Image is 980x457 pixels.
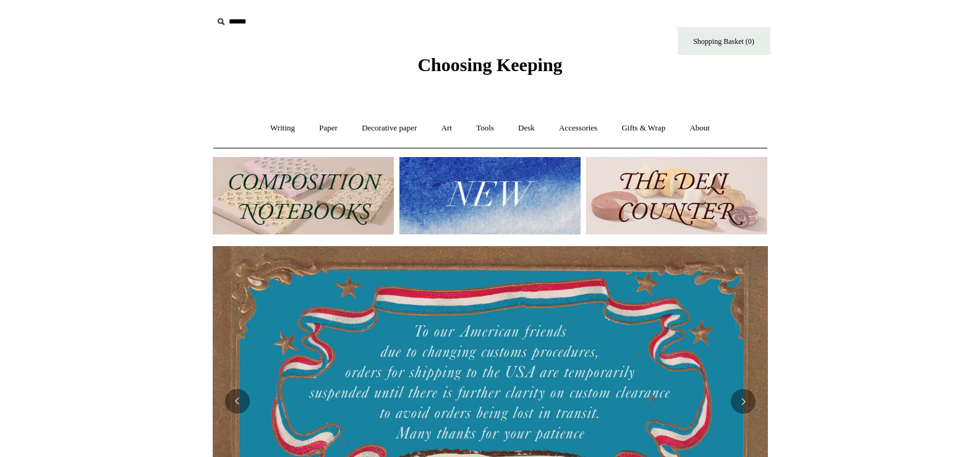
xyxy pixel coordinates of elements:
span: Choosing Keeping [417,54,562,75]
a: Art [430,112,463,145]
a: Writing [259,112,306,145]
img: New.jpg__PID:f73bdf93-380a-4a35-bcfe-7823039498e1 [399,157,581,234]
a: Decorative paper [351,112,428,145]
a: Gifts & Wrap [610,112,676,145]
button: Next [731,389,756,414]
img: The Deli Counter [586,157,767,234]
a: Paper [308,112,349,145]
a: Shopping Basket (0) [678,27,770,55]
img: 202302 Composition ledgers.jpg__PID:69722ee6-fa44-49dd-a067-31375e5d54ec [213,157,394,234]
a: About [678,112,721,145]
a: Choosing Keeping [417,64,562,73]
button: Previous [225,389,250,414]
a: Desk [507,112,546,145]
a: Accessories [548,112,608,145]
a: Tools [465,112,505,145]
